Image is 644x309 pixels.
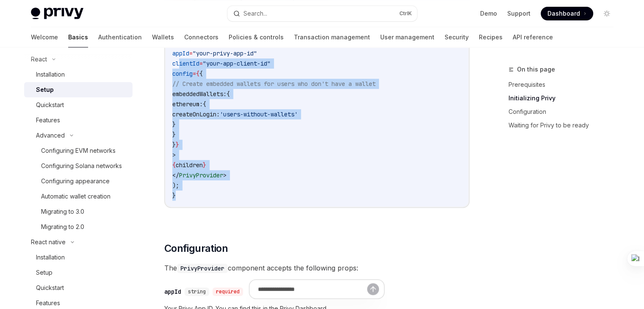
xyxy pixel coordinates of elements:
[172,90,227,98] span: embeddedWallets:
[31,27,58,47] a: Welcome
[164,242,228,255] span: Configuration
[243,8,267,19] div: Search...
[223,171,227,179] span: >
[541,7,593,20] a: Dashboard
[24,113,133,128] a: Features
[479,27,503,47] a: Recipes
[24,82,133,97] a: Setup
[199,70,203,77] span: {
[399,10,412,17] span: Ctrl K
[179,171,223,179] span: PrivyProvider
[172,80,376,88] span: // Create embedded wallets for users who don't have a wallet
[36,115,60,125] div: Features
[41,146,116,156] div: Configuring EVM networks
[367,283,379,295] button: Send message
[547,9,580,18] span: Dashboard
[36,283,64,293] div: Quickstart
[36,130,65,141] div: Advanced
[227,6,417,21] button: Search...CtrlK
[24,97,133,113] a: Quickstart
[509,119,620,132] a: Waiting for Privy to be ready
[172,70,193,77] span: config
[36,252,65,262] div: Installation
[68,27,88,47] a: Basics
[507,9,531,18] a: Support
[24,280,133,295] a: Quickstart
[36,298,60,308] div: Features
[193,70,196,77] span: =
[172,50,189,57] span: appId
[380,27,434,47] a: User management
[220,110,298,118] span: 'users-without-wallets'
[196,70,199,77] span: {
[227,90,230,98] span: {
[294,27,370,47] a: Transaction management
[24,250,133,265] a: Installation
[152,27,174,47] a: Wallets
[24,265,133,280] a: Setup
[513,27,553,47] a: API reference
[41,222,84,232] div: Migrating to 2.0
[199,60,203,67] span: =
[24,204,133,219] a: Migrating to 3.0
[24,174,133,189] a: Configuring appearance
[98,27,142,47] a: Authentication
[445,27,469,47] a: Security
[509,78,620,91] a: Prerequisites
[172,171,179,179] span: </
[203,100,206,108] span: {
[24,219,133,235] a: Migrating to 2.0
[509,105,620,119] a: Configuration
[172,121,176,128] span: }
[176,161,203,169] span: children
[41,191,111,201] div: Automatic wallet creation
[203,161,206,169] span: }
[24,189,133,204] a: Automatic wallet creation
[172,192,176,199] span: }
[509,91,620,105] a: Initializing Privy
[177,264,228,273] code: PrivyProvider
[172,110,220,118] span: createOnLogin:
[203,60,271,67] span: "your-app-client-id"
[229,27,284,47] a: Policies & controls
[172,161,176,169] span: {
[189,50,193,57] span: =
[31,237,66,247] div: React native
[41,207,84,217] div: Migrating to 3.0
[164,262,470,274] span: The component accepts the following props:
[184,27,218,47] a: Connectors
[24,143,133,158] a: Configuring EVM networks
[172,60,199,67] span: clientId
[172,100,203,108] span: ethereum:
[36,69,65,80] div: Installation
[41,176,110,186] div: Configuring appearance
[24,67,133,82] a: Installation
[36,268,53,278] div: Setup
[517,64,555,74] span: On this page
[176,141,179,149] span: }
[172,151,176,159] span: >
[36,85,54,95] div: Setup
[480,9,497,18] a: Demo
[36,100,64,110] div: Quickstart
[31,8,83,19] img: light logo
[193,50,257,57] span: "your-privy-app-id"
[172,182,179,189] span: );
[41,161,122,171] div: Configuring Solana networks
[600,7,614,20] button: Toggle dark mode
[172,141,176,149] span: }
[172,131,176,138] span: }
[24,158,133,174] a: Configuring Solana networks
